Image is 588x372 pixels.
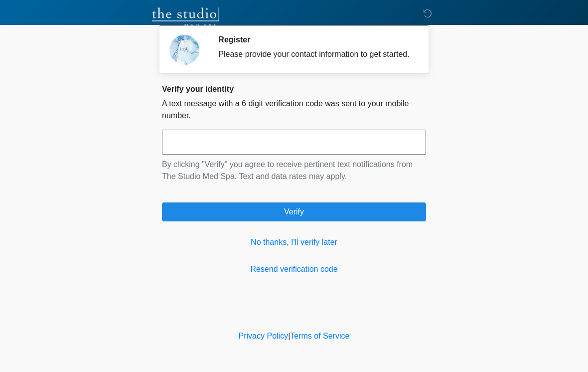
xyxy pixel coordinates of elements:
img: Agent Avatar [169,35,199,65]
button: Verify [162,202,426,221]
a: Terms of Service [290,332,349,340]
img: The Studio Med Spa Logo [152,7,219,27]
a: No thanks, I'll verify later [162,236,426,248]
h2: Register [218,35,411,44]
h2: Verify your identity [162,84,426,94]
a: Resend verification code [162,263,426,275]
a: Privacy Policy [239,332,289,340]
a: | [288,332,290,340]
p: By clicking "Verify" you agree to receive pertinent text notifications from The Studio Med Spa. T... [162,159,426,183]
p: A text message with a 6 digit verification code was sent to your mobile number. [162,98,426,122]
div: Please provide your contact information to get started. [218,48,411,60]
